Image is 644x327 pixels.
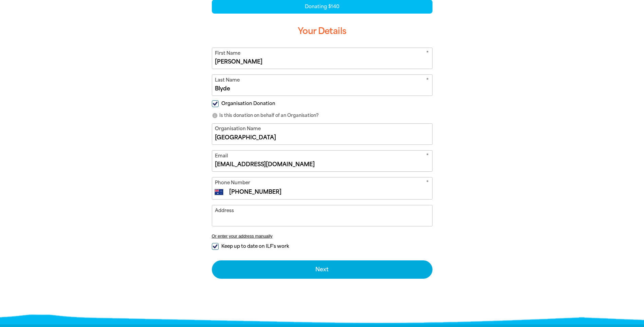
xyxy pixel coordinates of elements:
i: Required [426,179,429,188]
button: Next [212,260,433,279]
span: Organisation Donation [221,100,275,107]
h3: Your Details [212,20,433,42]
input: Keep up to date on ILF's work [212,243,219,250]
button: Or enter your address manually [212,234,433,239]
span: Keep up to date on ILF's work [221,243,289,249]
i: info [212,113,218,119]
input: Organisation Donation [212,100,219,107]
p: Is this donation on behalf of an Organisation? [212,112,433,119]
